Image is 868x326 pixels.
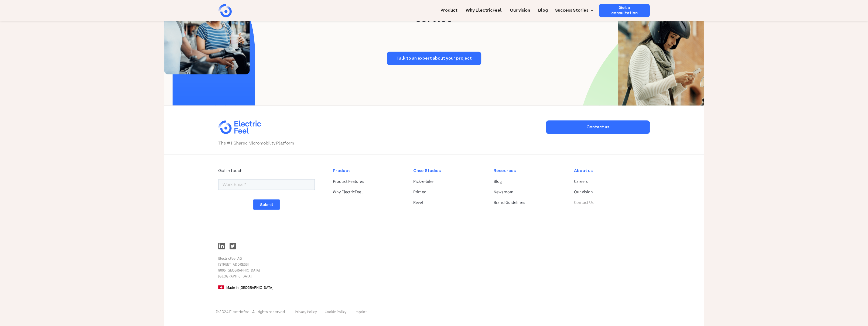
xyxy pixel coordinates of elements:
div: About us [574,168,645,174]
a: Cookie Policy [325,309,346,314]
a: Careers [574,178,645,185]
iframe: Chatbot [832,290,860,318]
p: © 2024 Electricfeel. All rights reserved. [216,309,286,315]
div: Success Stories [552,4,595,17]
a: Primeo [413,189,484,195]
p: Made in [GEOGRAPHIC_DATA] [218,284,315,290]
a: Our Vision [574,189,645,195]
div: Resources [494,168,565,174]
a: Contact Us [574,199,645,206]
a: Blog [494,178,565,185]
a: Contact us [546,121,650,134]
a: Our vision [510,4,530,14]
p: ElectricFeel AG [STREET_ADDRESS] 8005 [GEOGRAPHIC_DATA] [GEOGRAPHIC_DATA] [218,255,315,279]
a: Revel [413,199,484,206]
a: Pick-e-bike [413,178,484,185]
a: Get a consultation [599,4,650,17]
a: home [218,4,261,17]
a: Brand Guidelines [494,199,565,206]
p: The #1 Shared Micromobility Platform [218,140,541,147]
iframe: Form 0 [218,178,315,236]
a: Why ElectricFeel [333,189,404,195]
a: Talk to an expert about your project [387,52,481,65]
a: Newsroom [494,189,565,195]
div: Success Stories [555,7,588,14]
a: Product [440,4,457,14]
a: Privacy Policy [295,309,316,314]
div: Product [333,168,404,174]
a: Product Features [333,178,404,185]
a: Blog [538,4,548,14]
a: Imprint [354,309,367,314]
div: Get in touch [218,168,315,174]
div: Case Studies [413,168,484,174]
a: Why ElectricFeel [466,4,502,14]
